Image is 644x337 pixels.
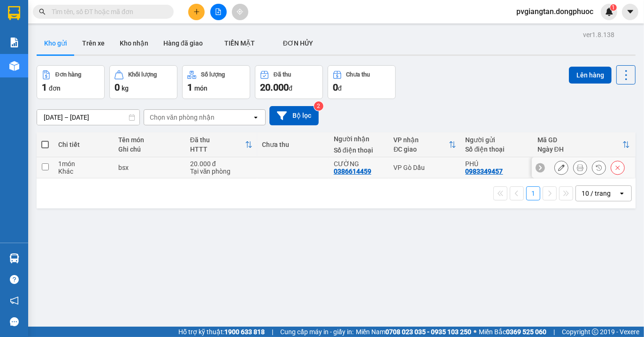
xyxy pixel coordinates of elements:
span: đ [338,84,342,92]
span: ----------------------------------------- [25,51,115,58]
div: PHÚ [466,160,528,168]
span: search [39,8,46,15]
img: icon-new-feature [605,8,613,16]
div: bsx [118,164,181,171]
div: Số điện thoại [466,146,528,153]
span: | [272,327,273,337]
input: Tìm tên, số ĐT hoặc mã đơn [52,7,162,17]
div: Chi tiết [58,141,109,148]
strong: 0369 525 060 [506,328,546,336]
span: Bến xe [GEOGRAPHIC_DATA] [74,15,126,27]
div: Số lượng [201,71,225,78]
span: đơn [49,84,61,92]
span: aim [237,8,243,15]
button: file-add [210,4,227,20]
span: đ [289,84,292,92]
th: Toggle SortBy [389,132,461,157]
span: 0 [115,82,120,93]
span: caret-down [626,8,635,16]
th: Toggle SortBy [533,132,635,157]
img: logo-vxr [8,6,20,20]
span: pvgiangtan.dongphuoc [509,6,601,17]
div: Chưa thu [346,71,370,78]
div: 0983349457 [466,168,503,175]
button: Hàng đã giao [156,32,210,54]
button: Số lượng1món [182,65,250,99]
div: Khối lượng [128,71,157,78]
button: caret-down [622,4,638,20]
strong: 1900 633 818 [224,328,265,336]
div: Đã thu [190,136,245,144]
img: warehouse-icon [9,253,19,263]
button: Khối lượng0kg [109,65,177,99]
button: Lên hàng [569,67,612,84]
div: 20.000 đ [190,160,253,168]
div: Khác [58,168,109,175]
span: 12:40:21 [DATE] [21,68,57,74]
th: Toggle SortBy [185,132,257,157]
button: Kho gửi [37,32,75,54]
button: Kho nhận [112,32,156,54]
button: 1 [526,186,540,200]
div: HTTT [190,146,245,153]
div: Sửa đơn hàng [554,161,568,175]
div: Người gửi [466,136,528,144]
span: 0 [333,82,338,93]
span: kg [122,84,129,92]
span: 1 [187,82,192,93]
div: Đơn hàng [55,71,81,78]
sup: 2 [314,101,323,111]
div: 0386614459 [334,168,371,175]
div: Tại văn phòng [190,168,253,175]
span: 1 [42,82,47,93]
div: Ngày ĐH [537,146,622,153]
span: question-circle [10,275,19,284]
svg: open [618,190,626,197]
div: 10 / trang [582,189,611,198]
div: Mã GD [537,136,622,144]
span: Miền Bắc [479,327,546,337]
span: Hotline: 19001152 [74,42,115,47]
div: 1 món [58,160,109,168]
span: In ngày: [3,68,57,74]
strong: 0708 023 035 - 0935 103 250 [385,328,471,336]
span: món [194,84,207,92]
span: | [553,327,555,337]
span: Cung cấp máy in - giấy in: [280,327,353,337]
sup: 1 [610,4,617,11]
div: Đã thu [274,71,291,78]
span: Miền Nam [356,327,471,337]
div: ĐC giao [394,146,449,153]
span: message [10,317,19,326]
span: Hỗ trợ kỹ thuật: [178,327,265,337]
span: ĐƠN HỦY [283,39,313,47]
div: VP Gò Dầu [394,164,456,171]
span: TIỀN MẶT [224,39,255,47]
img: logo [3,6,45,47]
div: Chọn văn phòng nhận [150,113,215,122]
div: CƯỜNG [334,160,384,168]
span: 20.000 [260,82,289,93]
span: ⚪️ [474,330,476,334]
span: VPGT1408250004 [47,60,99,67]
img: warehouse-icon [9,61,19,71]
div: VP nhận [394,136,449,144]
strong: ĐỒNG PHƯỚC [74,5,129,13]
span: 1 [612,4,615,11]
span: plus [193,8,200,15]
div: Số điện thoại [334,146,384,154]
div: Ghi chú [118,146,181,153]
button: aim [232,4,248,20]
button: Đơn hàng1đơn [37,65,105,99]
span: file-add [215,8,222,15]
div: Tên món [118,136,181,144]
span: notification [10,296,19,305]
img: solution-icon [9,38,19,47]
button: Bộ lọc [269,106,319,125]
span: 01 Võ Văn Truyện, KP.1, Phường 2 [74,28,129,40]
button: Đã thu20.000đ [255,65,323,99]
button: Chưa thu0đ [328,65,396,99]
svg: open [252,114,260,121]
div: ver 1.8.138 [583,30,614,40]
span: copyright [592,329,598,335]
